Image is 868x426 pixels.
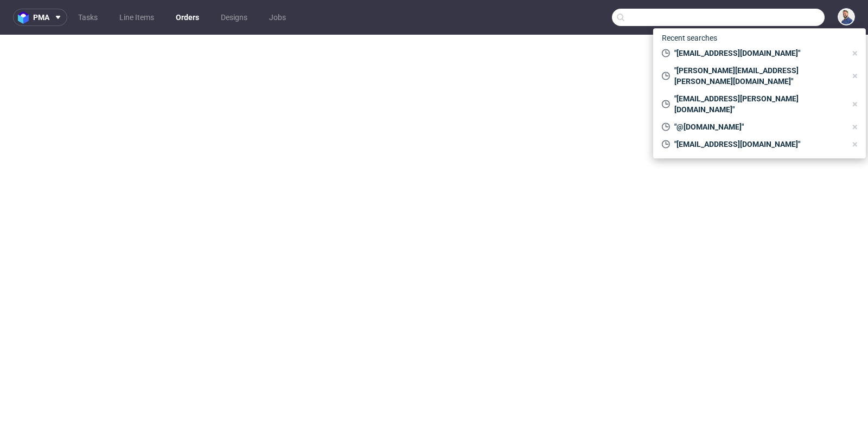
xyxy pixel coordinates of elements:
span: "[EMAIL_ADDRESS][PERSON_NAME][DOMAIN_NAME]" [670,93,846,115]
a: Jobs [263,9,292,26]
img: logo [18,11,33,24]
span: pma [33,14,49,21]
a: Designs [214,9,254,26]
span: "[EMAIL_ADDRESS][DOMAIN_NAME]" [670,139,846,150]
span: "[PERSON_NAME][EMAIL_ADDRESS][PERSON_NAME][DOMAIN_NAME]" [670,65,846,87]
button: pma [13,9,67,26]
a: Line Items [113,9,161,26]
a: Orders [169,9,206,26]
span: Recent searches [658,29,722,47]
img: Michał Rachański [839,9,854,24]
span: "@[DOMAIN_NAME]" [670,121,846,132]
a: Tasks [72,9,104,26]
span: "[EMAIL_ADDRESS][DOMAIN_NAME]" [670,48,846,59]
